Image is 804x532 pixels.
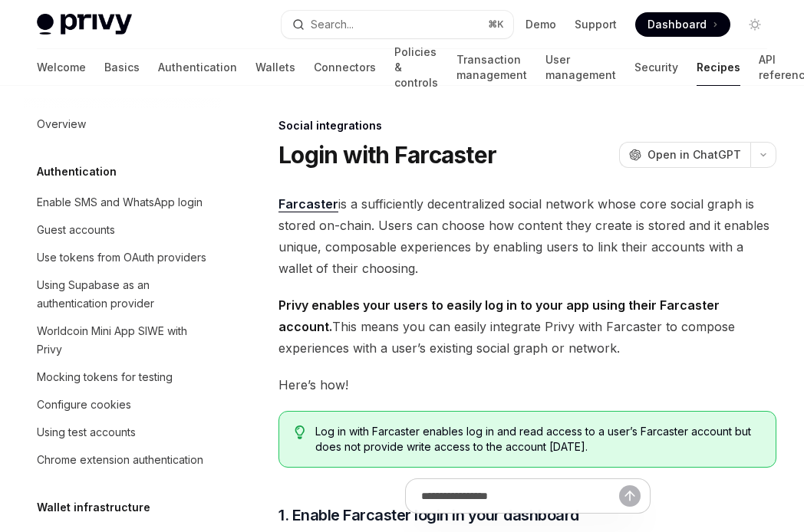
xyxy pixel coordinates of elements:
[575,17,617,32] a: Support
[25,363,221,391] a: Mocking tokens for testing
[25,110,221,138] a: Overview
[647,147,741,163] span: Open in ChatGPT
[278,297,720,334] strong: Privy enables your users to easily log in to your app using their Farcaster account.
[37,248,206,267] div: Use tokens from OAuth providers
[37,322,212,359] div: Worldcoin Mini App SIWE with Privy
[314,49,376,86] a: Connectors
[743,12,767,37] button: Toggle dark mode
[255,49,295,86] a: Wallets
[311,15,354,34] div: Search...
[37,115,86,133] div: Overview
[25,446,221,474] a: Chrome extension authentication
[37,49,86,86] a: Welcome
[37,423,136,442] div: Using test accounts
[104,49,140,86] a: Basics
[25,419,221,446] a: Using test accounts
[25,244,221,271] a: Use tokens from OAuth providers
[278,196,338,212] strong: Farcaster
[635,12,730,37] a: Dashboard
[278,118,776,133] div: Social integrations
[37,451,203,469] div: Chrome extension authentication
[634,49,678,86] a: Security
[37,163,117,181] h5: Authentication
[37,221,115,239] div: Guest accounts
[278,193,776,279] span: is a sufficiently decentralized social network whose core social graph is stored on-chain. Users ...
[526,17,556,32] a: Demo
[37,193,203,212] div: Enable SMS and WhatsApp login
[37,498,150,517] h5: Wallet infrastructure
[278,196,338,212] a: Farcaster
[697,49,740,86] a: Recipes
[619,142,750,168] button: Open in ChatGPT
[25,189,221,216] a: Enable SMS and WhatsApp login
[295,425,305,439] svg: Tip
[37,396,131,414] div: Configure cookies
[545,49,616,86] a: User management
[37,368,173,386] div: Mocking tokens for testing
[421,479,619,513] input: Ask a question...
[25,317,221,363] a: Worldcoin Mini App SIWE with Privy
[282,11,514,38] button: Search...⌘K
[25,216,221,244] a: Guest accounts
[456,49,527,86] a: Transaction management
[315,424,760,455] span: Log in with Farcaster enables log in and read access to a user’s Farcaster account but does not p...
[619,485,641,507] button: Send message
[37,276,212,313] div: Using Supabase as an authentication provider
[37,14,132,35] img: light logo
[158,49,237,86] a: Authentication
[278,141,496,169] h1: Login with Farcaster
[278,374,776,396] span: Here’s how!
[394,49,438,86] a: Policies & controls
[278,294,776,359] span: This means you can easily integrate Privy with Farcaster to compose experiences with a user’s exi...
[25,271,221,317] a: Using Supabase as an authentication provider
[488,18,504,31] span: ⌘ K
[25,391,221,419] a: Configure cookies
[647,17,707,32] span: Dashboard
